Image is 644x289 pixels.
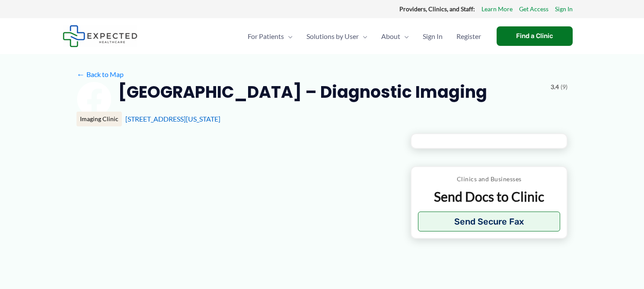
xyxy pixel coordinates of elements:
[306,21,359,51] span: Solutions by User
[359,21,367,51] span: Menu Toggle
[374,21,416,51] a: AboutMenu Toggle
[381,21,400,51] span: About
[481,3,513,15] a: Learn More
[248,21,284,51] span: For Patients
[416,21,450,51] a: Sign In
[497,26,573,46] a: Find a Clinic
[519,3,548,15] a: Get Access
[456,21,481,51] span: Register
[423,21,443,51] span: Sign In
[300,21,374,51] a: Solutions by UserMenu Toggle
[418,173,560,185] p: Clinics and Businesses
[284,21,293,51] span: Menu Toggle
[77,68,124,81] a: ←Back to Map
[118,81,487,103] h2: [GEOGRAPHIC_DATA] – Diagnostic Imaging
[418,212,560,231] button: Send Secure Fax
[555,3,573,15] a: Sign In
[125,115,220,123] a: [STREET_ADDRESS][US_STATE]
[450,21,488,51] a: Register
[561,81,567,93] span: (9)
[551,81,559,93] span: 3.4
[241,21,488,51] nav: Primary Site Navigation
[418,188,560,205] p: Send Docs to Clinic
[241,21,300,51] a: For PatientsMenu Toggle
[63,25,137,47] img: Expected Healthcare Logo - side, dark font, small
[77,112,122,126] div: Imaging Clinic
[400,21,409,51] span: Menu Toggle
[77,70,85,78] span: ←
[399,5,475,13] strong: Providers, Clinics, and Staff:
